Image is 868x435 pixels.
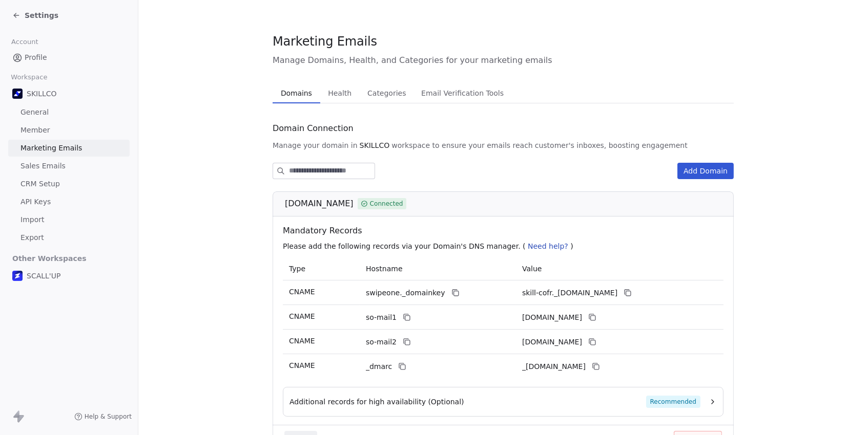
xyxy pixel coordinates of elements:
span: Marketing Emails [273,34,377,49]
span: SCALL'UP [27,271,60,281]
span: Manage Domains, Health, and Categories for your marketing emails [273,54,734,67]
span: Profile [25,52,47,63]
span: SKILLCO [360,140,390,150]
span: Other Workspaces [8,250,91,267]
span: Export [20,232,44,243]
span: CNAME [289,288,315,296]
span: Email Verification Tools [417,86,508,100]
span: Marketing Emails [20,143,82,154]
span: Domain Connection [273,122,354,135]
a: Export [8,229,130,246]
a: General [8,104,130,121]
p: Type [289,264,354,274]
span: Settings [25,10,58,20]
a: Member [8,122,130,139]
span: Value [522,265,542,273]
span: CNAME [289,337,315,345]
span: Help & Support [85,412,132,421]
a: Profile [8,49,130,66]
span: swipeone._domainkey [366,288,445,298]
button: Additional records for high availability (Optional)Recommended [290,396,717,408]
button: Add Domain [677,163,734,179]
span: skill-cofr._domainkey.swipeone.email [522,288,617,298]
span: skill-cofr2.swipeone.email [522,337,582,347]
span: Need help? [528,242,568,250]
span: workspace to ensure your emails reach [391,140,533,150]
span: Domains [277,86,316,100]
span: CNAME [289,361,315,369]
p: Please add the following records via your Domain's DNS manager. ( ) [283,241,728,251]
a: Settings [12,10,58,20]
span: Member [20,125,50,136]
a: CRM Setup [8,176,130,192]
span: Workspace [7,70,52,85]
a: Import [8,211,130,228]
span: _dmarc [366,361,392,372]
a: Help & Support [74,412,132,421]
span: customer's inboxes, boosting engagement [535,140,688,150]
span: so-mail2 [366,337,397,347]
span: skill-cofr1.swipeone.email [522,312,582,323]
span: API Keys [20,197,51,207]
span: Additional records for high availability (Optional) [290,397,464,407]
span: [DOMAIN_NAME] [285,198,354,210]
span: Manage your domain in [273,140,358,150]
span: so-mail1 [366,312,397,323]
a: API Keys [8,193,130,210]
a: Sales Emails [8,158,130,175]
span: Recommended [646,396,700,408]
span: SKILLCO [27,89,57,99]
img: Skillco%20logo%20icon%20(2).png [12,89,23,99]
span: Sales Emails [20,161,66,171]
span: Import [20,214,44,225]
a: Marketing Emails [8,140,130,157]
span: Mandatory Records [283,225,728,237]
span: Connected [370,199,403,208]
img: logo%20scall%20up%202%20(3).png [12,271,23,281]
span: Account [7,34,43,50]
span: General [20,107,49,118]
span: _dmarc.swipeone.email [522,361,586,372]
span: Categories [363,86,410,100]
span: CRM Setup [20,179,60,189]
span: Hostname [366,265,403,273]
span: Health [324,86,356,100]
span: CNAME [289,312,315,320]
